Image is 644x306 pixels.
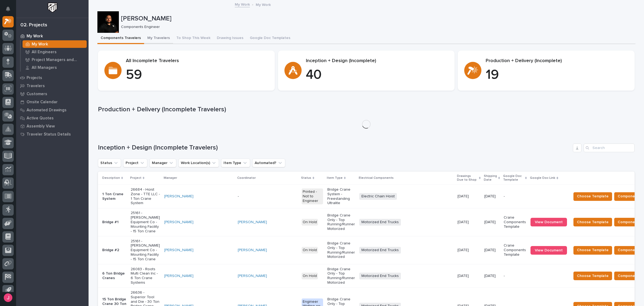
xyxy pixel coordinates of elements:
p: 1 Ton Crane System [102,192,126,201]
p: 25161 - [PERSON_NAME] Equipment Co - Mounting Facility - 15 Ton Crane [131,239,160,262]
span: View Document [535,248,563,252]
p: 40 [306,67,448,83]
a: [PERSON_NAME] [238,274,267,278]
p: Status [301,175,311,181]
button: Status [98,159,121,167]
p: [PERSON_NAME] [121,15,633,23]
span: Choose Template [577,219,609,225]
p: Project [130,175,141,181]
p: Travelers [27,84,45,88]
p: - [504,194,526,199]
h1: Inception + Design (Incomplete Travelers) [98,144,571,152]
a: My Work [21,40,89,48]
input: Search [584,144,635,152]
p: Drawings Due to Shop [457,173,478,183]
button: Item Type [221,159,250,167]
div: 02. Projects [20,22,47,28]
p: [DATE] [484,248,499,252]
a: Customers [16,90,89,98]
a: [PERSON_NAME] [238,248,267,252]
p: My Work [27,34,43,39]
span: Choose Template [577,273,609,279]
p: 26083 - Roots Multi Clean Inc - 6 Ton Crane Systems [131,267,160,285]
a: [PERSON_NAME] [238,220,267,225]
p: [DATE] [484,274,499,278]
p: My Work [32,42,48,47]
p: [DATE] [458,273,470,278]
p: [DATE] [458,247,470,252]
span: Motorized End Trucks [359,247,401,254]
p: Automated Drawings [27,108,67,113]
h1: Production + Delivery (Incomplete Travelers) [98,106,635,113]
p: 25161 - [PERSON_NAME] Equipment Co - Mounting Facility - 15 Ton Crane [131,211,160,233]
a: Onsite Calendar [16,98,89,106]
p: Bridge Crane Only - Top Running/Runner Motorized [327,241,355,259]
span: Choose Template [577,247,609,253]
p: Crane Components Template [504,243,526,257]
button: Choose Template [573,246,612,255]
a: Project Managers and Engineers [21,56,89,63]
a: [PERSON_NAME] [164,220,193,225]
p: Onsite Calendar [27,100,58,105]
img: Workspace Logo [47,3,57,13]
p: [DATE] [484,220,499,225]
p: Electrical Components [359,175,394,181]
button: Choose Template [573,218,612,226]
p: Inception + Design (Incomplete) [306,58,448,64]
a: [PERSON_NAME] [164,194,193,199]
p: Bridge #1 [102,220,126,225]
p: All Incomplete Travelers [126,58,268,64]
a: View Document [530,246,567,255]
p: Bridge Crane Only - Top Running/Runner Motorized [327,213,355,231]
button: Notifications [2,3,14,15]
p: Bridge Crane System - Freestanding Ultralite [327,187,355,205]
p: Production + Delivery (Incomplete) [486,58,628,64]
a: Automated Drawings [16,106,89,114]
p: Shipping Date [484,173,497,183]
p: All Managers [32,65,57,70]
p: My Work [256,1,271,7]
button: Components Travelers [97,33,144,44]
button: Choose Template [573,192,612,201]
button: Choose Template [573,272,612,280]
p: 19 [486,67,628,83]
button: Manager [149,159,176,167]
p: Traveler Status Details [27,132,71,137]
button: Drawing Issues [214,33,247,44]
span: View Document [535,220,563,224]
p: Google Doc Link [530,175,555,181]
p: Bridge #2 [102,248,126,252]
span: Motorized End Trucks [359,273,401,279]
div: On Hold [302,247,318,254]
button: users-avatar [2,292,14,303]
a: [PERSON_NAME] [164,274,193,278]
p: Components Engineer [121,25,631,29]
p: 6 Ton Bridge Cranes [102,271,126,280]
p: [DATE] [458,219,470,225]
a: Assembly View [16,122,89,130]
p: Item Type [327,175,343,181]
p: Bridge Crane Only - Top Running/Runner Motorized [327,267,355,285]
p: Description [102,175,120,181]
p: Projects [27,76,42,80]
p: - [504,274,526,278]
p: All Engineers [32,50,57,55]
a: All Managers [21,64,89,71]
button: Google Doc Templates [247,33,294,44]
span: Electric Chain Hoist [359,193,397,200]
button: My Travelers [144,33,173,44]
div: On Hold [302,219,318,226]
a: Projects [16,74,89,82]
a: View Document [530,218,567,226]
a: My Work [235,1,250,7]
p: Active Quotes [27,116,54,121]
p: Assembly View [27,124,55,129]
p: Crane Components Template [504,215,526,229]
a: Traveler Status Details [16,130,89,138]
p: Google Doc Template [503,173,524,183]
p: 26684 - Hoist Zone - TTE LLC - 1 Ton Crane System [131,187,160,205]
p: [DATE] [484,194,499,199]
a: My Work [16,32,89,40]
a: All Engineers [21,48,89,56]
